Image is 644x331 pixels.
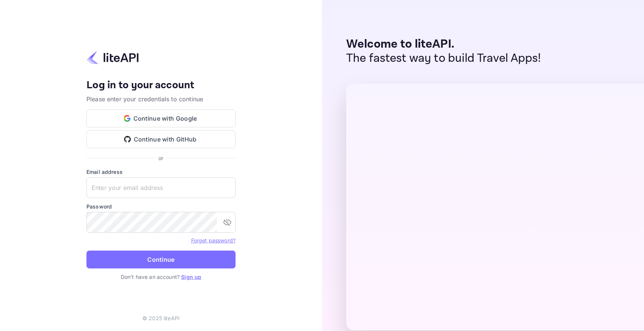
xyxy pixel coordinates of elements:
button: Continue with GitHub [86,130,236,148]
p: or [158,154,163,162]
button: Continue [86,251,236,268]
p: Please enter your credentials to continue [86,95,236,104]
img: liteapi [86,50,139,65]
button: toggle password visibility [220,215,235,230]
label: Email address [86,168,236,176]
button: Continue with Google [86,109,236,127]
a: Forget password? [191,236,236,244]
input: Enter your email address [86,177,236,198]
p: Don't have an account? [86,273,236,281]
p: The fastest way to build Travel Apps! [346,51,541,66]
p: © 2025 liteAPI [142,314,180,322]
h4: Log in to your account [86,79,236,92]
label: Password [86,203,236,210]
a: Sign up [181,274,201,280]
a: Forget password? [191,237,236,244]
p: Welcome to liteAPI. [346,37,541,51]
